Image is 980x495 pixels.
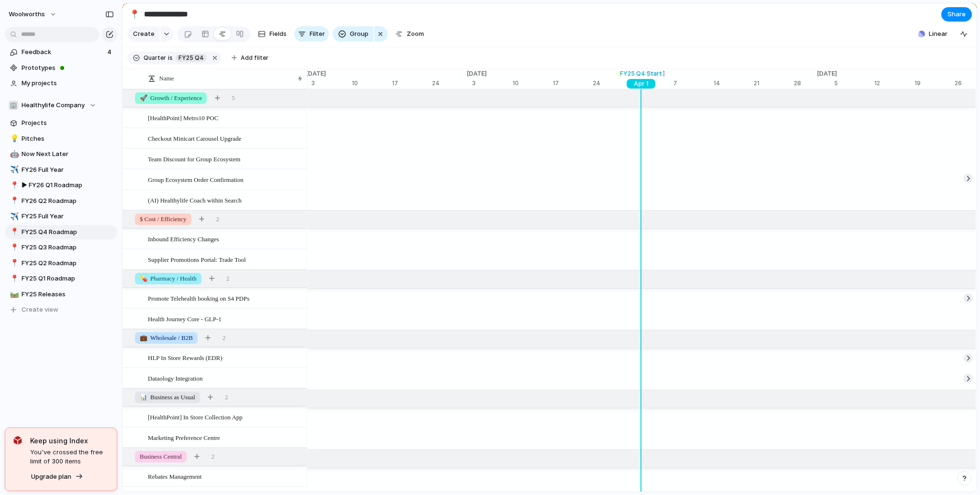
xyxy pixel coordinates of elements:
button: woolworths [4,7,62,22]
span: Inbound Efficiency Changes [148,233,219,244]
button: FY25 Q4 [174,53,209,63]
div: ✈️FY25 Full Year [5,209,117,224]
a: 📍FY25 Q1 Roadmap [5,271,117,286]
span: Share [947,10,966,19]
span: 💼 [140,334,147,341]
span: Pitches [22,134,114,144]
span: [HealthPoint] Metro10 POC [148,112,218,123]
div: 28 [794,79,811,88]
div: 24 [432,79,461,88]
button: Create view [5,303,117,317]
button: 📍 [9,227,18,237]
span: Supplier Promotions Portal: Trade Tool [148,254,246,265]
div: 📍 [129,8,140,21]
span: (AI) Healthylife Coach within Search [148,194,242,205]
div: 14 [713,79,754,88]
div: 📍 [10,258,17,269]
div: 7 [673,79,713,88]
span: Group Ecosystem Order Confirmation [148,174,244,185]
div: 5 [834,79,874,88]
button: ✈️ [9,165,18,175]
span: Fields [269,29,287,39]
div: 3 [472,79,512,88]
a: 📍▶︎ FY26 Q1 Roadmap [5,178,117,192]
span: FY25 Q1 Roadmap [22,274,114,283]
span: [DATE] [639,69,670,79]
span: 2 [216,214,220,224]
button: ✈️ [9,212,18,221]
button: 🛤️ [9,290,18,299]
div: 🏢 [9,101,18,110]
button: 🤖 [9,149,18,159]
div: ✈️ [10,164,17,175]
span: Checkout Minicart Carousel Upgrade [148,133,241,144]
span: is [168,54,173,62]
a: 🤖Now Next Later [5,147,117,161]
div: 📍 [10,195,17,206]
span: My projects [22,79,114,88]
span: Rebates Management [148,471,201,482]
span: [DATE] [811,69,843,79]
span: Filter [310,29,325,39]
div: Apr 1 [627,79,656,89]
button: 📍 [9,196,18,206]
span: Team Discount for Group Ecosystem [148,153,240,164]
span: FY25 Q2 Roadmap [22,259,114,268]
span: Marketing Preference Centre [148,432,220,443]
span: Business Central [140,452,182,461]
button: Share [941,7,972,22]
a: Prototypes [5,61,117,75]
a: 🛤️FY25 Releases [5,287,117,302]
a: Projects [5,116,117,130]
span: You've crossed the free limit of 300 items [30,448,109,466]
span: 2 [226,274,230,283]
div: 📍FY25 Q3 Roadmap [5,240,117,255]
span: 2 [225,393,228,402]
span: Create [133,29,155,39]
span: ▶︎ FY26 Q1 Roadmap [22,180,114,190]
button: Upgrade plan [28,470,86,484]
span: Add filter [241,54,268,62]
button: Linear [914,27,951,41]
span: woolworths [9,10,45,19]
span: Business as Usual [140,393,195,402]
button: Zoom [391,26,428,42]
div: 3 [312,79,352,88]
button: Group [333,26,373,42]
span: [DATE] [461,69,492,79]
span: 📊 [140,394,147,401]
button: 🏢Healthylife Company [5,98,117,112]
span: Prototypes [22,63,114,73]
div: 💡 [10,133,17,144]
span: Healthylife Company [22,101,85,110]
span: Create view [22,305,58,315]
div: 10 [352,79,392,88]
a: Feedback4 [5,45,117,59]
a: ✈️FY26 Full Year [5,163,117,177]
span: 2 [212,452,215,461]
span: FY26 Full Year [22,165,114,175]
span: 4 [107,47,113,57]
span: Growth / Experience [140,93,202,103]
span: FY25 Q4 [178,54,204,62]
div: 24 [593,79,633,88]
a: 📍FY26 Q2 Roadmap [5,194,117,208]
button: Create [127,26,159,42]
div: 📍 [10,180,17,191]
span: FY25 Releases [22,290,114,299]
div: 🤖 [10,149,17,160]
div: 19 [914,79,955,88]
a: 📍FY25 Q4 Roadmap [5,225,117,239]
div: 12 [874,79,914,88]
span: FY25 Q4 Roadmap [22,227,114,237]
div: 📍 [10,273,17,284]
div: 📍 [10,242,17,253]
span: Linear [929,29,947,39]
span: FY26 Q2 Roadmap [22,196,114,206]
button: Add filter [226,51,274,65]
button: is [166,53,175,63]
